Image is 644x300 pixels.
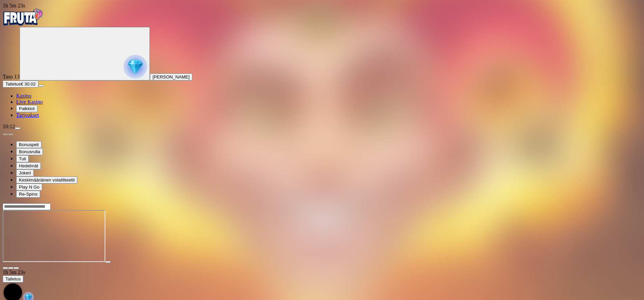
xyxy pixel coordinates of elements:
button: Bonuspeli [16,141,42,148]
span: [PERSON_NAME] [153,74,190,79]
a: Kasino [16,93,31,99]
button: Hedelmät [16,162,41,169]
span: Hedelmät [19,163,38,168]
nav: Main menu [3,93,641,118]
span: Jokeri [19,170,31,175]
input: Search [3,203,51,210]
span: Bonusrulla [19,149,40,154]
button: Bonusrulla [16,148,43,155]
span: Bonuspeli [19,142,39,147]
span: Keskimääräinen volatiliteetti [19,177,75,182]
span: Play N Go [19,185,39,190]
button: chevron-down icon [8,267,14,269]
button: Jokeri [16,169,34,176]
a: Fruta [3,21,43,27]
button: Re-Spins [16,191,40,198]
nav: Primary [3,9,641,118]
a: Tarjoukset [16,112,39,118]
button: Keskimääräinen volatiliteetti [16,176,77,184]
button: play icon [105,261,111,263]
button: menu [38,85,44,87]
img: reward progress [124,55,147,78]
iframe: Fire Joker [3,210,105,262]
span: 10:12 [3,124,15,129]
span: user session time [3,3,25,8]
button: Palkkiot [16,105,37,112]
img: Fruta [3,9,43,26]
button: reward progress [20,27,150,80]
button: Talletus [3,275,23,282]
button: menu [15,127,20,129]
button: Play N Go [16,184,42,191]
span: Talletus [5,276,21,281]
button: Tuli [16,155,29,162]
span: Re-Spins [19,192,37,197]
button: close icon [3,267,8,269]
span: Taso 13 [3,74,20,79]
span: Palkkiot [19,106,35,111]
button: next slide [8,133,14,135]
button: [PERSON_NAME] [150,73,192,80]
span: € 30.02 [21,81,35,87]
button: Talletusplus icon€ 30.02 [3,80,38,88]
span: Tuli [19,156,26,161]
button: prev slide [3,133,8,135]
span: user session time [3,269,25,275]
a: Live Kasino [16,99,43,105]
button: fullscreen icon [14,267,19,269]
span: Talletus [5,81,21,87]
